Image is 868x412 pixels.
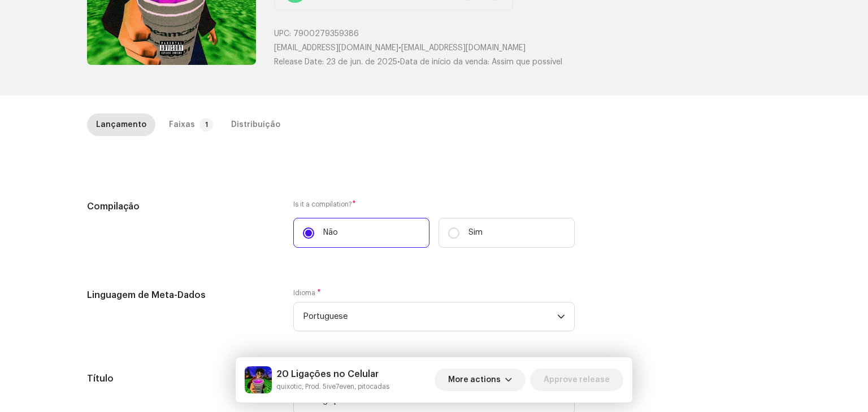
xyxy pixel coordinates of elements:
p: Não [323,227,338,239]
p-badge: 1 [199,118,213,132]
h5: Compilação [87,200,275,213]
label: Idioma [293,288,321,297]
span: UPC: [274,30,291,38]
button: Approve release [530,369,623,391]
span: Portuguese [303,303,557,331]
h5: Título [87,372,275,385]
span: [EMAIL_ADDRESS][DOMAIN_NAME] [401,44,526,52]
span: Approve release [544,369,610,391]
img: ea3f7759-bca3-41c9-8fe6-42036904fe2c [245,366,272,393]
span: 23 de jun. de 2025 [326,58,397,66]
div: dropdown trigger [557,303,565,331]
small: 20 Ligações no Celular [276,381,389,392]
span: • [274,58,400,66]
span: More actions [448,369,501,391]
span: Release Date: [274,58,324,66]
span: 7900279359386 [293,30,359,38]
p: • [274,42,781,54]
div: Distribuição [231,113,280,136]
h5: Linguagem de Meta-Dados [87,288,275,302]
div: Faixas [169,113,195,136]
span: Assim que possível [492,58,562,66]
button: More actions [435,369,526,391]
p: Sim [468,227,483,239]
span: Data de início da venda: [400,58,489,66]
label: Is it a compilation? [293,200,575,209]
span: [EMAIL_ADDRESS][DOMAIN_NAME] [274,44,398,52]
h5: 20 Ligações no Celular [276,367,389,381]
